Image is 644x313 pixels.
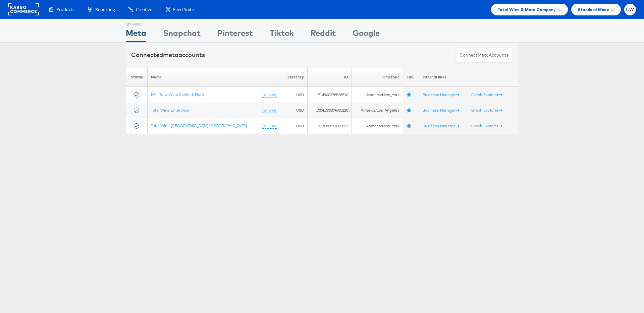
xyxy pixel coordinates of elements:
[126,27,146,42] div: Meta
[281,118,308,134] td: USD
[423,92,459,97] a: Business Manager
[308,103,352,118] td: 1004133309605220
[56,6,74,13] span: Products
[308,87,352,103] td: 1714900278528516
[126,68,148,87] th: Status
[423,108,459,113] a: Business Manager
[352,68,403,87] th: Timezone
[151,123,247,128] a: Total Wine [GEOGRAPHIC_DATA] [GEOGRAPHIC_DATA]
[311,27,336,42] div: Reddit
[151,108,190,113] a: Total Wine Enterprise
[148,68,281,87] th: Name
[95,6,115,13] span: Reporting
[281,87,308,103] td: USD
[455,48,513,63] button: ConnectmetaAccounts
[173,6,194,13] span: Feed Suite
[262,92,277,98] a: (rename)
[308,68,352,87] th: ID
[126,19,146,27] div: Showing
[471,108,502,113] a: Graph Explorer
[151,92,204,97] a: NY - Total Wine Spirits & More
[262,108,277,113] a: (rename)
[163,27,201,42] div: Snapchat
[578,6,609,13] span: Standard Mode
[281,68,308,87] th: Currency
[270,27,294,42] div: Tiktok
[281,103,308,118] td: USD
[163,51,178,59] span: meta
[262,123,277,129] a: (rename)
[136,6,152,13] span: Creative
[352,118,403,134] td: America/New_York
[471,123,502,128] a: Graph Explorer
[353,27,380,42] div: Google
[498,6,556,13] span: Total Wine & More Company
[352,103,403,118] td: America/Los_Angeles
[217,27,253,42] div: Pinterest
[131,51,205,59] div: Connected accounts
[478,52,489,58] span: meta
[471,92,502,97] a: Graph Explorer
[423,123,459,128] a: Business Manager
[352,87,403,103] td: America/New_York
[626,7,634,12] span: CW
[308,118,352,134] td: 317680871005852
